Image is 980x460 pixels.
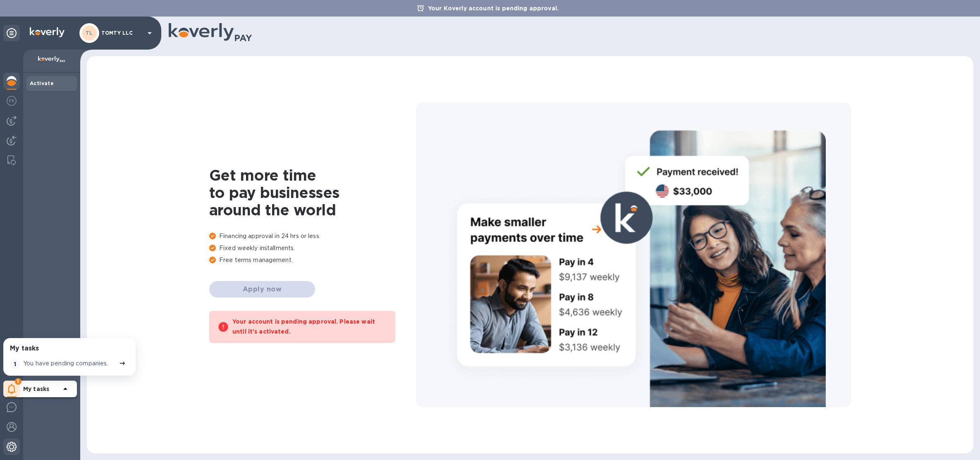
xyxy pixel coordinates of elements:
[10,359,20,369] span: 1
[424,4,563,12] p: Your Koverly account is pending approval.
[30,80,54,86] b: Activate
[232,318,375,335] b: Your account is pending approval. Please wait until it’s activated.
[209,244,416,253] p: Fixed weekly installments.
[30,27,65,37] img: Logo
[15,378,22,385] span: 1
[209,232,416,241] p: Financing approval in 24 hrs or less.
[23,359,108,368] p: You have pending companies.
[209,167,416,219] h1: Get more time to pay businesses around the world
[3,25,20,41] div: Unpin categories
[86,30,93,36] b: TL
[101,30,143,36] p: TOMTY LLC
[7,96,17,106] img: Foreign exchange
[209,256,416,265] p: Free terms management.
[23,386,49,392] b: My tasks
[10,345,39,353] h3: My tasks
